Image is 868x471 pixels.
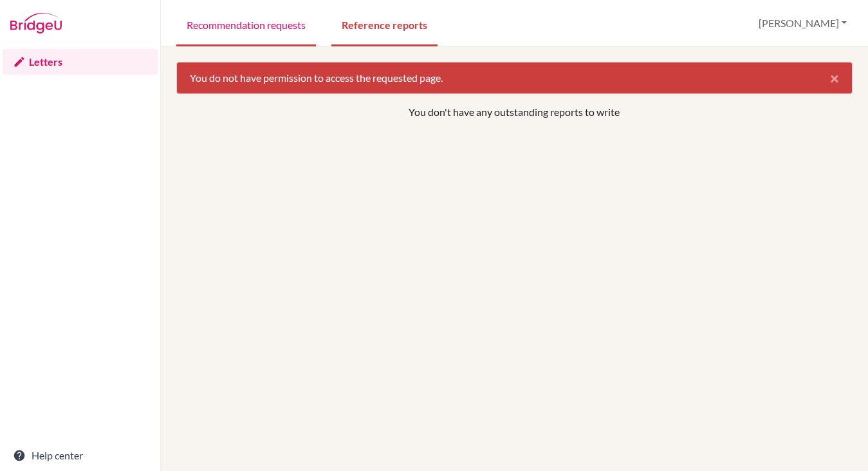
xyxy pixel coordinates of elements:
[3,443,158,468] a: Help center
[3,49,158,75] a: Letters
[331,2,438,46] a: Reference reports
[176,62,853,94] div: You do not have permission to access the requested page.
[176,2,316,46] a: Recommendation requests
[753,11,853,35] button: [PERSON_NAME]
[830,68,839,87] span: ×
[10,13,62,34] img: Bridge-U
[817,62,852,93] button: Close
[243,104,787,120] p: You don't have any outstanding reports to write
